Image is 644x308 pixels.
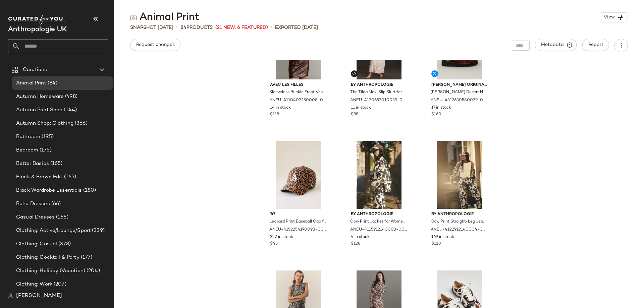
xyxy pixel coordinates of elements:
[16,160,49,168] span: Better Basics
[49,160,63,168] span: (165)
[269,227,326,233] span: ANEU-4152254190098-000-089
[16,281,52,288] span: Clothing: Work
[270,241,278,247] span: $45
[269,219,326,225] span: Leopard Print Baseball Cap for Women, Polyester by '47 at Anthropologie
[345,141,413,209] img: 4115912140003_015_e
[351,112,358,118] span: $88
[136,42,175,48] span: Request changes
[180,24,213,31] div: Products
[79,254,93,261] span: (177)
[431,219,487,225] span: Cow Print Straight-Leg Jeans for Women, Cotton, Size 27 by Anthropologie
[52,281,66,288] span: (207)
[85,267,100,275] span: (204)
[270,82,327,88] span: Avec Les Filles
[50,200,61,208] span: (66)
[431,234,454,240] span: 169 in stock
[541,42,571,48] span: Metadata
[588,42,603,48] span: Report
[40,133,54,141] span: (195)
[582,39,609,51] button: Report
[91,227,105,235] span: (339)
[351,234,370,240] span: 4 in stock
[16,200,50,208] span: Boho Dresses
[350,227,407,233] span: ANEU-4115912140003-000-015
[271,23,272,32] span: •
[600,12,628,22] button: View
[16,146,38,154] span: Bedroom
[16,213,55,221] span: Casual Dresses
[16,106,62,114] span: Autumn Print Shop
[46,79,58,87] span: (84)
[426,141,493,209] img: 4122912140004_015_e
[275,24,318,31] p: Exported [DATE]
[431,89,487,96] span: [PERSON_NAME] Desert Nomad Cow Print Mule for Women, Leather/EVA, Size 39 by [PERSON_NAME] Origin...
[351,105,371,111] span: 11 in stock
[431,98,487,104] span: ANEU-4312630580029-000-029
[16,79,46,87] span: Animal Print
[351,241,360,247] span: $128
[8,26,67,33] span: Current Company Name
[180,25,186,30] span: 84
[38,146,52,154] span: (175)
[16,93,64,101] span: Autumn Homeware
[350,219,407,225] span: Cow Print Jacket for Women, Cotton, Size Uk 12 by Anthropologie
[64,93,77,101] span: (498)
[73,120,88,127] span: (366)
[82,187,96,194] span: (180)
[8,15,65,24] img: cfy_white_logo.C9jOOHJF.svg
[16,133,40,141] span: Bathroom
[130,14,137,21] img: svg%3e
[215,24,268,31] span: (21 New, 6 Featured)
[16,173,63,181] span: Black & Brown Edit
[431,227,487,233] span: ANEU-4122912140004-000-015
[130,24,173,31] span: Snapshot [DATE]
[269,89,326,96] span: Sleeveless Buckle Front Vest Top for Women in Brown, Polyester/Polyurethane, Size XL by Avec Les ...
[16,120,73,127] span: Autumn Shop: Clothing
[16,267,85,275] span: Clothing: Holiday (Vacation)
[603,15,615,20] span: View
[176,23,178,32] span: •
[16,187,82,194] span: Black Wardrobe Essentials
[16,240,57,248] span: Clothing: Casual
[535,39,577,51] button: Metadata
[351,211,408,218] span: By Anthropologie
[269,98,326,104] span: ANEU-4110402250008-000-020
[431,112,441,118] span: $160
[8,293,13,299] img: svg%3e
[350,98,407,104] span: ANEU-4120652010039-000-211
[57,240,71,248] span: (378)
[16,227,91,235] span: Clothing: Active/Lounge/Sport
[350,89,407,96] span: The Tilda Maxi Slip Skirt for Women, Viscose, Size Small by Anthropologie
[23,66,47,74] span: Curations
[16,254,79,261] span: Clothing: Cocktail & Party
[431,241,441,247] span: $128
[62,106,77,114] span: (144)
[431,211,488,218] span: By Anthropologie
[16,292,62,300] span: [PERSON_NAME]
[130,39,180,51] button: Request changes
[265,141,332,209] img: 4152254190098_089_e
[352,72,356,76] img: svg%3e
[130,11,199,24] div: Animal Print
[270,112,279,118] span: $118
[431,82,488,88] span: [PERSON_NAME] Originals
[431,105,451,111] span: 17 in stock
[270,105,291,111] span: 14 in stock
[55,213,68,221] span: (166)
[63,173,76,181] span: (165)
[270,234,293,240] span: 222 in stock
[270,211,327,218] span: '47
[351,82,408,88] span: By Anthropologie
